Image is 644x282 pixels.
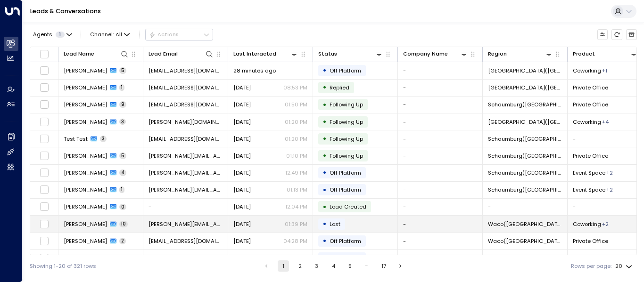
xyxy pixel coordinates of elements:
[330,220,340,228] span: Lost
[145,29,213,40] div: Button group with a nested menu
[233,254,251,262] span: Sep 22, 2025
[30,262,96,270] div: Showing 1-20 of 321 rows
[403,49,468,58] div: Company Name
[311,260,322,272] button: Go to page 3
[119,84,124,91] span: 1
[40,66,49,75] span: Toggle select row
[149,152,223,160] span: catherine.bilous@gmail.com
[119,204,126,210] span: 0
[378,260,389,272] button: Go to page 17
[64,49,129,58] div: Lead Name
[119,186,124,193] span: 1
[318,49,383,58] div: Status
[606,186,613,193] div: Meeting Room,Meeting Room / Event Space
[119,238,126,244] span: 2
[285,135,307,143] p: 01:20 PM
[40,134,49,144] span: Toggle select row
[398,113,483,130] td: -
[233,49,298,58] div: Last Interacted
[318,49,337,58] div: Status
[488,169,562,177] span: Schaumburg(IL)
[488,254,562,262] span: Schaumburg(IL)
[119,221,128,227] span: 10
[330,84,349,91] span: Replied
[233,186,251,193] span: Sep 26, 2025
[233,203,251,210] span: Sep 26, 2025
[398,199,483,215] td: -
[361,260,372,272] div: …
[488,101,562,108] span: Schaumburg(IL)
[330,237,361,245] span: Off Platform
[64,135,88,143] span: Test Test
[40,151,49,161] span: Toggle select row
[149,118,223,126] span: allison.fox@trupowur.net
[64,152,107,160] span: Kate Bilous
[149,237,223,245] span: mbruce@mainstayins.com
[233,49,276,58] div: Last Interacted
[612,254,617,262] div: Private Office
[285,118,307,126] p: 01:20 PM
[322,218,327,230] div: •
[233,135,251,143] span: Yesterday
[573,101,608,108] span: Private Office
[398,182,483,198] td: -
[149,49,178,58] div: Lead Email
[611,29,622,40] span: Refresh
[398,130,483,147] td: -
[488,118,562,126] span: Frisco(TX)
[573,169,605,177] span: Event Space
[40,185,49,194] span: Toggle select row
[488,67,562,74] span: Frisco(TX)
[233,118,251,126] span: Yesterday
[330,186,361,193] span: Off Platform
[64,203,107,210] span: Sean Grim
[294,260,305,272] button: Go to page 2
[328,260,339,272] button: Go to page 4
[233,169,251,177] span: Yesterday
[488,152,562,160] span: Schaumburg(IL)
[573,84,608,91] span: Private Office
[285,101,307,108] p: 01:50 PM
[30,29,74,40] button: Agents1
[571,262,611,270] label: Rows per page:
[64,84,107,91] span: Shelby Hartzell
[233,237,251,245] span: Sep 23, 2025
[322,201,327,213] div: •
[322,98,327,111] div: •
[40,253,49,263] span: Toggle select row
[626,29,637,40] button: Archived Leads
[573,254,611,262] span: Meeting Room
[149,67,223,74] span: adesh1106@gmail.com
[149,186,223,193] span: sean.t.grim@medtronic.com
[398,97,483,113] td: -
[119,67,126,74] span: 5
[488,49,553,58] div: Region
[64,186,107,193] span: Sean Grim
[119,101,126,108] span: 9
[278,260,289,272] button: page 1
[573,49,638,58] div: Product
[64,101,107,108] span: Elisabeth Gavin
[149,31,179,38] div: Actions
[64,49,94,58] div: Lead Name
[398,147,483,164] td: -
[119,169,126,176] span: 4
[40,49,49,59] span: Toggle select all
[330,203,366,210] span: Lead Created
[285,203,307,210] p: 12:04 PM
[488,84,562,91] span: Geneva(IL)
[40,100,49,109] span: Toggle select row
[286,152,307,160] p: 01:10 PM
[602,220,609,228] div: Meeting Room,Private Office
[398,80,483,96] td: -
[33,32,52,37] span: Agents
[322,132,327,145] div: •
[488,49,507,58] div: Region
[40,117,49,127] span: Toggle select row
[119,153,126,159] span: 5
[285,169,307,177] p: 12:49 PM
[330,152,363,160] span: Following Up
[40,168,49,177] span: Toggle select row
[602,118,609,126] div: Dedicated Desk,Event Venue,Meeting Room,Private Office
[330,118,363,126] span: Following Up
